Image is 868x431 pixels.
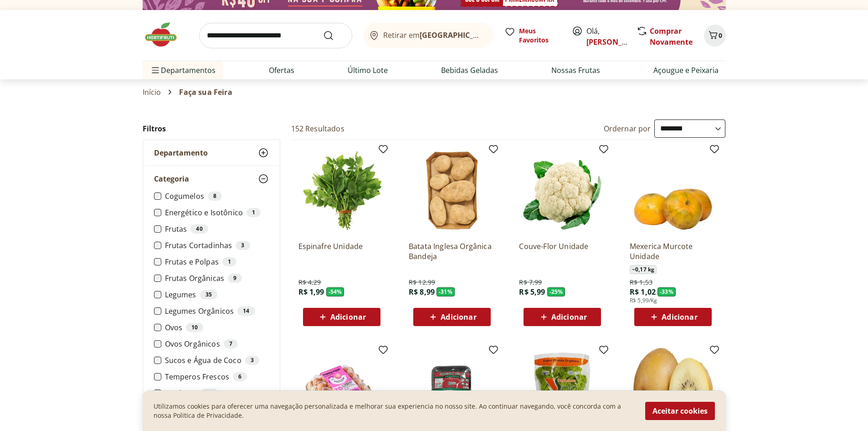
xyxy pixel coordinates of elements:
a: Ofertas [269,65,294,76]
label: Ovos [165,323,269,332]
div: 3 [236,241,250,250]
span: Adicionar [662,313,697,321]
span: R$ 1,02 [630,287,656,297]
img: Hortifruti [143,21,188,48]
button: Departamento [143,140,280,166]
a: [PERSON_NAME] [586,37,646,47]
h2: Filtros [143,119,280,138]
label: Energético e Isotônico [165,208,269,217]
span: R$ 7,99 [519,278,542,287]
a: Espinafre Unidade [298,241,385,261]
span: - 33 % [657,287,676,296]
span: Adicionar [441,313,476,321]
button: Retirar em[GEOGRAPHIC_DATA]/[GEOGRAPHIC_DATA] [363,23,493,48]
button: Carrinho [704,25,726,47]
a: Açougue e Peixaria [653,65,719,76]
span: R$ 12,99 [409,278,435,287]
label: Ordernar por [604,124,651,134]
a: Meus Favoritos [504,26,561,45]
label: Frutas [165,224,269,234]
label: Ovos Orgânicos [165,339,269,348]
div: 7 [224,339,238,348]
button: Submit Search [323,30,345,41]
span: Meus Favoritos [519,26,561,45]
a: Comprar Novamente [650,26,693,47]
span: Departamento [154,148,208,157]
button: Categoria [143,166,280,192]
a: Mexerica Murcote Unidade [630,241,716,261]
label: Frutas Orgânicas [165,274,269,283]
span: ~ 0,17 kg [630,265,657,274]
a: Bebidas Geladas [441,65,498,76]
button: Adicionar [303,308,380,326]
div: 8 [208,192,222,201]
span: R$ 4,29 [298,278,321,287]
div: 3 [245,356,259,365]
span: 0 [719,31,722,40]
input: search [199,23,352,48]
span: R$ 5,99/Kg [630,297,657,304]
label: Cogumelos [165,192,269,201]
label: Legumes [165,290,269,299]
span: Departamentos [150,59,216,81]
a: Couve-Flor Unidade [519,241,606,261]
button: Adicionar [413,308,491,326]
div: 40 [190,224,208,234]
img: Espinafre Unidade [298,147,385,234]
b: [GEOGRAPHIC_DATA]/[GEOGRAPHIC_DATA] [420,30,573,40]
span: R$ 5,99 [519,287,545,297]
span: Olá, [586,26,627,47]
img: Couve-Flor Unidade [519,147,606,234]
p: Utilizamos cookies para oferecer uma navegação personalizada e melhorar sua experiencia no nosso ... [154,402,634,420]
span: R$ 1,53 [630,278,652,287]
h2: 152 Resultados [291,124,344,134]
span: Faça sua Feira [179,88,232,96]
div: 1 [222,257,236,266]
div: 1 [247,208,261,217]
label: Frutas Cortadinhas [165,241,269,250]
button: Adicionar [634,308,712,326]
a: Último Lote [348,65,388,76]
button: Aceitar cookies [645,402,715,420]
img: Batata Inglesa Orgânica Bandeja [409,147,495,234]
span: - 54 % [326,287,344,296]
label: Frutas e Polpas [165,257,269,266]
span: - 31 % [437,287,455,296]
div: 6 [233,372,247,381]
img: Mexerica Murcote Unidade [630,147,716,234]
button: Menu [150,59,161,81]
span: R$ 8,99 [409,287,435,297]
div: 12 [201,389,218,398]
span: Adicionar [330,313,366,321]
span: R$ 1,99 [298,287,324,297]
a: Batata Inglesa Orgânica Bandeja [409,241,495,261]
div: 9 [228,274,242,283]
span: Categoria [154,174,189,183]
span: - 25 % [547,287,565,296]
label: Legumes Orgânicos [165,306,269,316]
button: Adicionar [524,308,601,326]
span: Adicionar [551,313,587,321]
span: Retirar em [383,31,484,39]
a: Início [143,88,161,96]
div: 14 [237,306,255,316]
div: 10 [186,323,203,332]
a: Nossas Frutas [551,65,600,76]
label: Verduras [165,389,269,398]
div: 35 [200,290,217,299]
label: Temperos Frescos [165,372,269,381]
label: Sucos e Água de Coco [165,356,269,365]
